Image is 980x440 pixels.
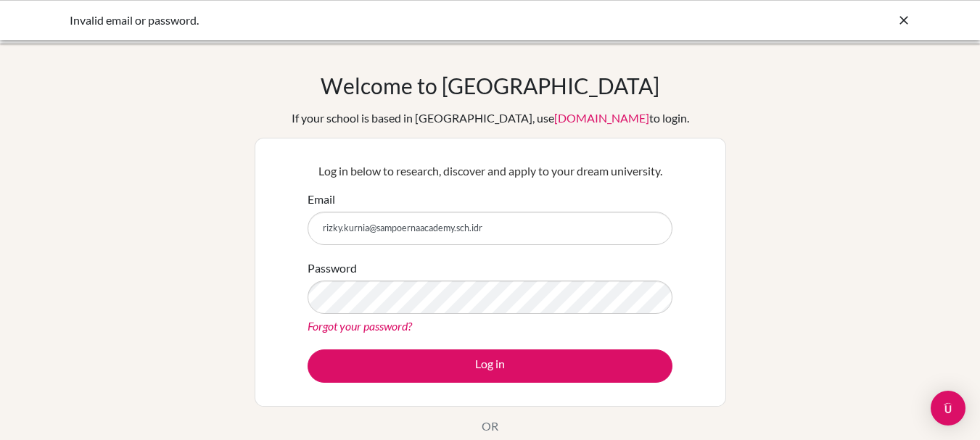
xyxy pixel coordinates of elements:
h1: Welcome to [GEOGRAPHIC_DATA] [321,72,659,99]
div: Open Intercom Messenger [931,391,965,426]
button: Log in [308,349,672,383]
div: If your school is based in [GEOGRAPHIC_DATA], use to login. [292,109,689,127]
label: Password [308,260,357,277]
label: Email [308,191,335,208]
p: Log in below to research, discover and apply to your dream university. [308,162,672,180]
a: Forgot your password? [308,319,412,333]
div: Invalid email or password. [70,12,693,29]
p: OR [482,418,498,435]
a: [DOMAIN_NAME] [554,111,649,125]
